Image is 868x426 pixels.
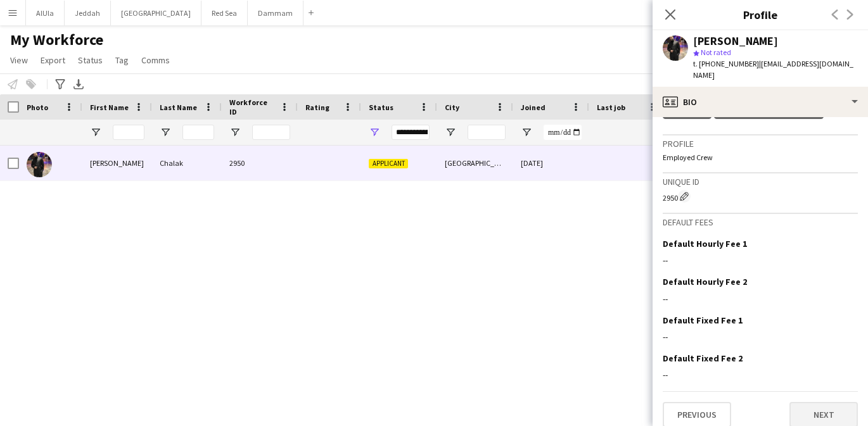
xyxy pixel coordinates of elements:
[369,103,393,112] span: Status
[248,1,303,25] button: Dammam
[35,52,70,68] a: Export
[73,52,108,68] a: Status
[663,138,858,149] h3: Profile
[663,369,858,380] div: --
[27,103,48,112] span: Photo
[111,1,201,25] button: [GEOGRAPHIC_DATA]
[663,254,858,266] div: --
[115,54,129,66] span: Tag
[521,127,532,138] button: Open Filter Menu
[663,331,858,342] div: --
[10,30,103,49] span: My Workforce
[663,353,743,364] h3: Default Fixed Fee 2
[693,35,778,47] div: [PERSON_NAME]
[445,103,459,112] span: City
[663,190,858,203] div: 2950
[653,87,868,117] div: Bio
[113,125,144,140] input: First Name Filter Input
[445,127,456,138] button: Open Filter Menu
[305,103,329,112] span: Rating
[663,176,858,187] h3: Unique ID
[222,146,298,180] div: 2950
[90,103,129,112] span: First Name
[663,315,743,326] h3: Default Fixed Fee 1
[693,59,853,80] span: | [EMAIL_ADDRESS][DOMAIN_NAME]
[229,97,275,116] span: Workforce ID
[544,125,582,140] input: Joined Filter Input
[160,127,171,138] button: Open Filter Menu
[252,125,290,140] input: Workforce ID Filter Input
[141,54,170,66] span: Comms
[65,1,111,25] button: Jeddah
[468,125,506,140] input: City Filter Input
[229,127,241,138] button: Open Filter Menu
[41,54,65,66] span: Export
[437,146,513,180] div: [GEOGRAPHIC_DATA]
[182,125,214,140] input: Last Name Filter Input
[90,127,101,138] button: Open Filter Menu
[160,103,197,112] span: Last Name
[597,103,625,112] span: Last job
[152,146,222,180] div: Chalak
[701,47,731,57] span: Not rated
[110,52,134,68] a: Tag
[26,1,65,25] button: AlUla
[27,152,52,177] img: Zohdi Chalak
[693,59,759,68] span: t. [PHONE_NUMBER]
[136,52,175,68] a: Comms
[663,238,747,249] h3: Default Hourly Fee 1
[369,159,408,168] span: Applicant
[653,6,868,23] h3: Profile
[663,153,858,162] p: Employed Crew
[78,54,103,66] span: Status
[82,146,152,180] div: [PERSON_NAME]
[369,127,380,138] button: Open Filter Menu
[10,54,28,66] span: View
[53,77,68,92] app-action-btn: Advanced filters
[71,77,86,92] app-action-btn: Export XLSX
[663,216,858,228] h3: Default fees
[521,103,546,112] span: Joined
[201,1,248,25] button: Red Sea
[663,293,858,304] div: --
[5,52,33,68] a: View
[513,146,589,180] div: [DATE]
[663,276,747,287] h3: Default Hourly Fee 2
